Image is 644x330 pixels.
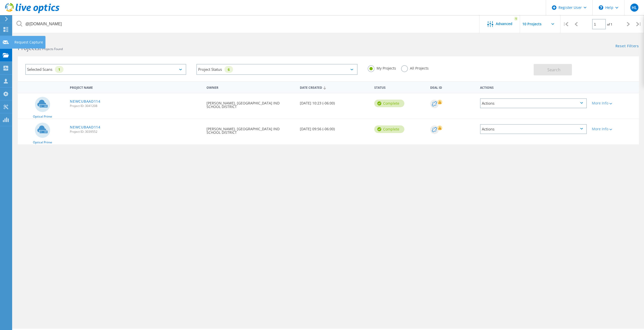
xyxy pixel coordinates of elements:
span: 2 Projects Found [39,47,63,51]
div: Request Capture [14,40,43,44]
span: of 1 [607,22,612,27]
svg: \n [599,5,603,10]
a: Live Optics Dashboard [5,11,59,14]
span: Project ID: 3039552 [70,130,201,133]
div: Project Status [196,64,357,75]
label: All Projects [401,65,429,70]
div: Date Created [297,82,372,92]
div: [DATE] 10:23 (-06:00) [297,93,372,110]
span: Search [547,67,560,73]
div: [PERSON_NAME], [GEOGRAPHIC_DATA] IND SCHOOL DISTRICT [204,119,297,139]
div: [DATE] 09:56 (-06:00) [297,119,372,136]
span: Project ID: 3041208 [70,104,201,107]
div: More Info [592,127,636,131]
div: | [634,15,644,33]
div: Complete [374,125,404,133]
a: Reset Filters [615,44,639,49]
label: My Projects [368,65,396,70]
div: Owner [204,82,297,92]
a: NEWCUBAAD114 [70,125,100,129]
div: Actions [477,82,589,92]
div: [PERSON_NAME], [GEOGRAPHIC_DATA] IND SCHOOL DISTRICT [204,93,297,114]
div: | [560,15,571,33]
input: Search projects by name, owner, ID, company, etc [13,15,480,33]
div: Actions [480,98,587,108]
button: Search [534,64,572,75]
div: Complete [374,100,404,107]
span: Advanced [496,22,512,26]
div: Project Name [67,82,204,92]
a: NEWCUBAAD114 [70,100,100,103]
div: Selected Scans [25,64,186,75]
div: Status [372,82,428,92]
div: 1 [55,66,64,73]
span: Optical Prime [33,141,52,144]
div: Deal Id [428,82,477,92]
span: HL [632,6,637,10]
div: Actions [480,124,587,134]
div: More Info [592,101,636,105]
span: Optical Prime [33,115,52,118]
div: 6 [224,66,233,73]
